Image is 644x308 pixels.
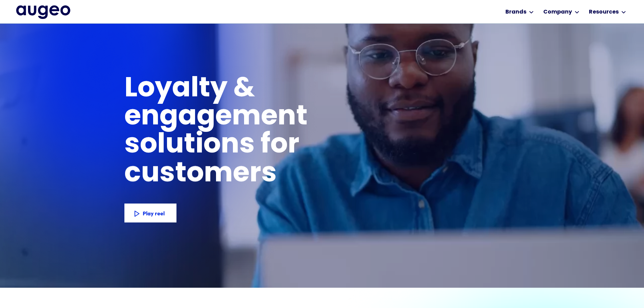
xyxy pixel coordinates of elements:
div: Company [543,8,572,16]
a: Play reel [124,204,176,222]
h1: customers [124,160,292,188]
h1: Loyalty & engagement solutions for [124,75,416,160]
div: Resources [589,8,619,16]
div: Brands [505,8,526,16]
a: home [16,5,70,20]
